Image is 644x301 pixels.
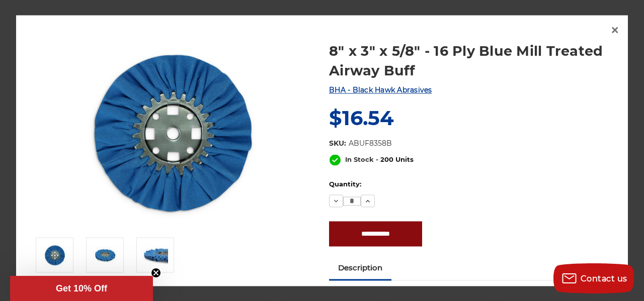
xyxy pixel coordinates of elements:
[93,242,118,267] img: 8 inch airway buffing wheel with blue treatment
[610,21,619,40] span: ×
[581,274,627,283] span: Contact us
[345,155,374,163] span: In Stock
[329,179,612,189] label: Quantity:
[42,242,67,267] img: blue mill treated 8 inch airway buffing wheel
[56,283,107,293] span: Get 10% Off
[607,23,623,39] a: Close
[329,85,432,94] a: BHA - Black Hawk Abrasives
[329,139,346,149] dt: SKU:
[329,41,612,80] a: 8" x 3" x 5/8" - 16 Ply Blue Mill Treated Airway Buff
[329,257,391,279] a: Description
[395,155,414,163] span: Units
[349,139,392,149] dd: ABUF8358B
[329,106,394,130] span: $16.54
[10,276,153,301] div: Get 10% OffClose teaser
[73,31,274,232] img: blue mill treated 8 inch airway buffing wheel
[143,242,168,267] img: 8" x 3" x 5/8" - 16 Ply Blue Mill Treated Airway Buff
[553,263,634,293] button: Contact us
[151,268,161,278] button: Close teaser
[380,155,393,163] span: 200
[376,155,378,163] span: -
